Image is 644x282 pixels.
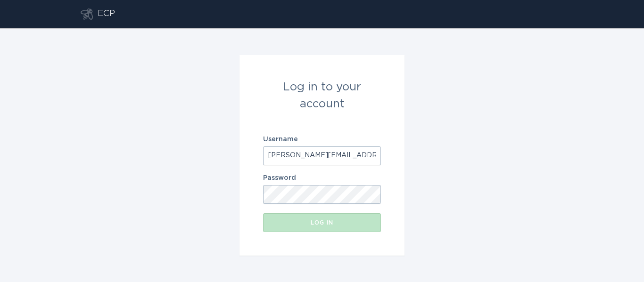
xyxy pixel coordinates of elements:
label: Username [263,136,381,143]
label: Password [263,175,381,181]
div: Log in [268,220,376,226]
button: Log in [263,213,381,232]
div: ECP [98,8,115,20]
button: Go to dashboard [81,8,93,20]
div: Log in to your account [263,79,381,113]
